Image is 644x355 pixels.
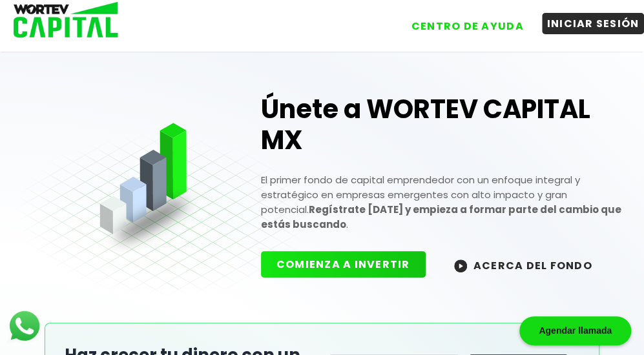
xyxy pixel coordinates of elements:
div: Agendar llamada [519,316,631,345]
h1: Únete a WORTEV CAPITAL MX [261,94,628,156]
p: El primer fondo de capital emprendedor con un enfoque integral y estratégico en empresas emergent... [261,172,628,232]
button: CENTRO DE AYUDA [406,15,529,37]
a: COMIENZA A INVERTIR [261,257,439,272]
img: wortev-capital-acerca-del-fondo [454,259,467,272]
button: COMIENZA A INVERTIR [261,251,426,278]
img: logos_whatsapp-icon.242b2217.svg [6,308,43,344]
button: ACERCA DEL FONDO [439,251,608,279]
a: CENTRO DE AYUDA [393,6,529,37]
strong: Regístrate [DATE] y empieza a formar parte del cambio que estás buscando [261,203,621,231]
